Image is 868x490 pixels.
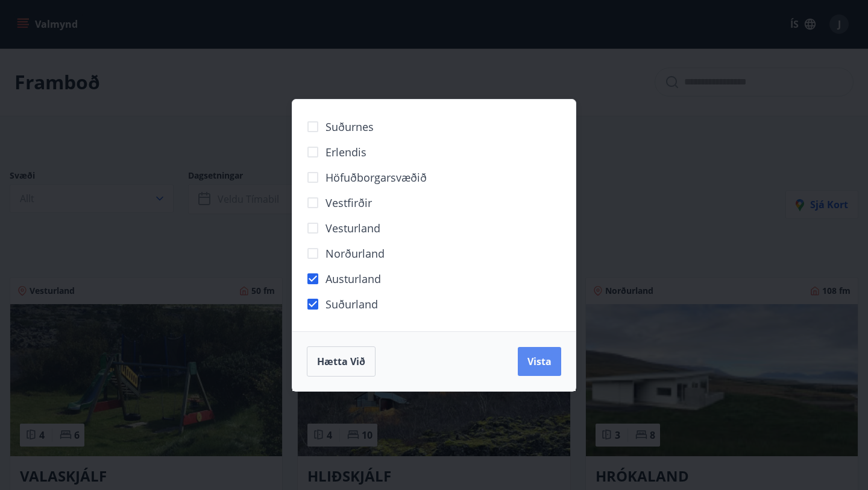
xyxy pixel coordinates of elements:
span: Hætta við [317,355,365,368]
span: Vista [527,355,552,368]
span: Austurland [325,271,381,287]
span: Vestfirðir [325,195,372,211]
span: Vesturland [325,220,380,236]
span: Norðurland [325,246,385,261]
span: Höfuðborgarsvæðið [325,170,427,185]
span: Suðurland [325,296,378,312]
span: Suðurnes [325,119,374,135]
span: Erlendis [325,144,366,160]
button: Vista [518,347,561,376]
button: Hætta við [307,346,376,377]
